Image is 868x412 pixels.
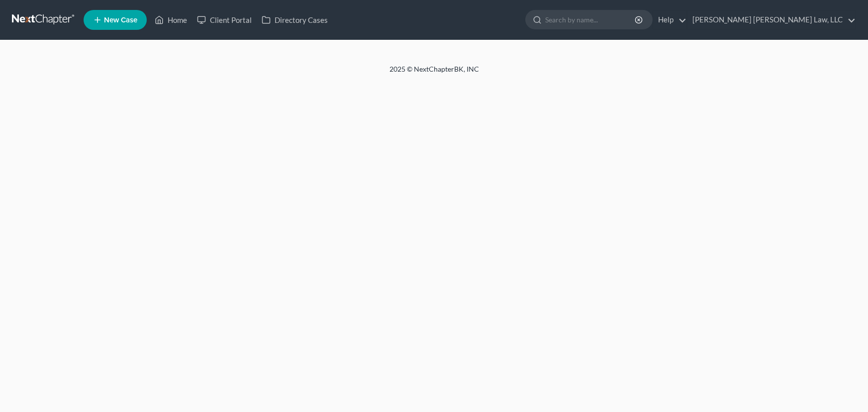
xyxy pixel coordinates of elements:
div: 2025 © NextChapterBK, INC [151,64,718,82]
a: Client Portal [192,11,257,29]
a: Directory Cases [257,11,333,29]
a: Home [150,11,192,29]
a: Help [653,11,686,29]
span: New Case [104,16,137,24]
input: Search by name... [545,10,636,29]
a: [PERSON_NAME] [PERSON_NAME] Law, LLC [687,11,856,29]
